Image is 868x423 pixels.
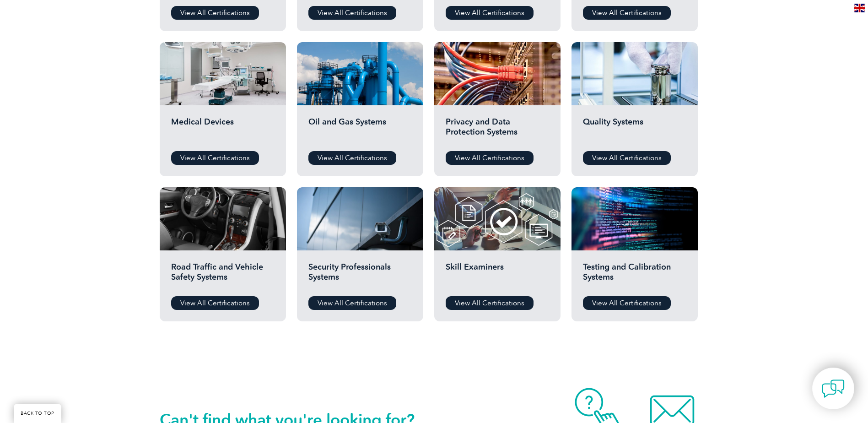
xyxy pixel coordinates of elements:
a: View All Certifications [583,6,671,20]
img: en [854,4,865,12]
a: View All Certifications [446,296,534,310]
h2: Skill Examiners [446,262,549,289]
h2: Road Traffic and Vehicle Safety Systems [171,262,275,289]
h2: Oil and Gas Systems [308,117,412,144]
a: View All Certifications [308,151,396,165]
a: View All Certifications [446,6,534,20]
h2: Medical Devices [171,117,275,144]
h2: Security Professionals Systems [308,262,412,289]
h2: Privacy and Data Protection Systems [446,117,549,144]
img: contact-chat.png [822,377,845,400]
a: View All Certifications [308,296,396,310]
a: View All Certifications [583,296,671,310]
a: View All Certifications [171,151,259,165]
a: View All Certifications [446,151,534,165]
a: View All Certifications [308,6,396,20]
h2: Quality Systems [583,117,686,144]
h2: Testing and Calibration Systems [583,262,686,289]
a: View All Certifications [171,6,259,20]
a: View All Certifications [171,296,259,310]
a: View All Certifications [583,151,671,165]
a: BACK TO TOP [14,404,61,423]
